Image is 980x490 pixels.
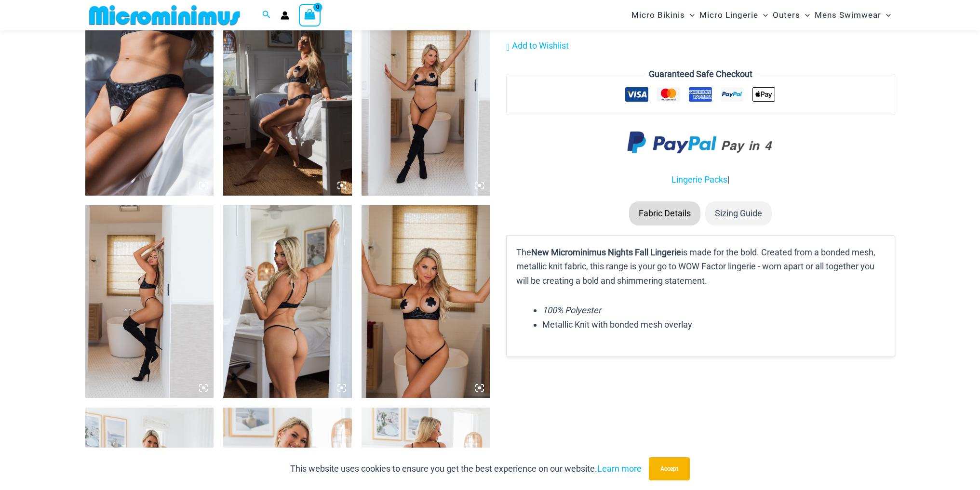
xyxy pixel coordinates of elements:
[362,205,490,398] img: Nights Fall Silver Leopard 1036 Bra 6516 Micro
[629,3,697,27] a: Micro BikinisMenu ToggleMenu Toggle
[85,4,244,26] img: MM SHOP LOGO FLAT
[299,4,321,26] a: View Shopping Cart, empty
[685,3,695,27] span: Menu Toggle
[262,9,271,21] a: Search icon link
[531,247,681,257] b: New Microminimus Nights Fall Lingerie
[597,464,642,474] a: Learn more
[815,3,881,27] span: Mens Swimwear
[812,3,893,27] a: Mens SwimwearMenu ToggleMenu Toggle
[362,3,490,196] img: Nights Fall Silver Leopard 1036 Bra 6516 Micro
[649,457,690,480] button: Accept
[281,11,289,20] a: Account icon link
[628,1,895,29] nav: Site Navigation
[631,3,685,27] span: Micro Bikinis
[85,3,214,196] img: Nights Fall Silver Leopard 1036 Bra 6046 Thong
[773,3,800,27] span: Outers
[699,3,758,27] span: Micro Lingerie
[516,245,885,288] p: The is made for the bold. Created from a bonded mesh, metallic knit fabric, this range is your go...
[800,3,810,27] span: Menu Toggle
[645,67,756,81] legend: Guaranteed Safe Checkout
[506,172,895,187] p: |
[223,3,352,196] img: Nights Fall Silver Leopard 1036 Bra 6046 Thong
[758,3,768,27] span: Menu Toggle
[671,174,727,185] a: Lingerie Packs
[542,305,601,315] em: 100% Polyester
[542,318,885,332] li: Metallic Knit with bonded mesh overlay
[223,205,352,398] img: Nights Fall Silver Leopard 1036 Bra 6516 Micro
[506,39,569,53] a: Add to Wishlist
[705,201,772,225] li: Sizing Guide
[290,462,642,476] p: This website uses cookies to ensure you get the best experience on our website.
[770,3,812,27] a: OutersMenu ToggleMenu Toggle
[85,205,214,398] img: Nights Fall Silver Leopard 1036 Bra 6516 Micro
[881,3,891,27] span: Menu Toggle
[512,40,569,51] span: Add to Wishlist
[697,3,770,27] a: Micro LingerieMenu ToggleMenu Toggle
[629,201,700,225] li: Fabric Details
